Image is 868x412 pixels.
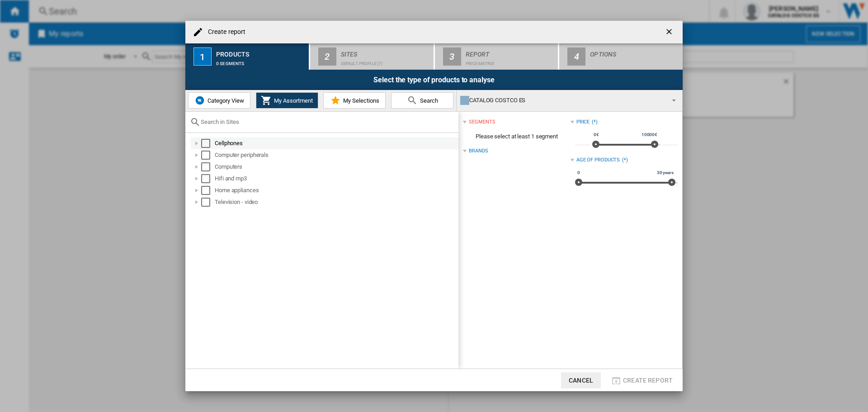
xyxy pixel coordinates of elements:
span: 10000€ [640,131,659,138]
button: 1 Products 0 segments [185,43,310,70]
button: Search [391,92,453,109]
span: 30 years [656,169,675,176]
button: getI18NText('BUTTONS.CLOSE_DIALOG') [661,23,679,41]
span: Search [418,97,438,104]
div: 2 [318,47,336,66]
md-checkbox: Select [201,162,215,171]
span: Please select at least 1 segment [463,128,570,145]
button: My Selections [323,92,386,109]
div: Default profile (7) [341,57,430,66]
h4: Create report [203,28,245,37]
md-checkbox: Select [201,151,215,160]
md-checkbox: Select [201,174,215,183]
div: 3 [443,47,461,66]
div: Cellphones [215,139,457,148]
button: Create report [608,372,675,388]
md-checkbox: Select [201,198,215,207]
button: My Assortment [256,92,318,109]
button: 2 Sites Default profile (7) [310,43,434,70]
div: Products [216,47,305,57]
span: 0 [576,169,581,176]
div: Price [576,118,590,126]
div: Select the type of products to analyse [185,70,683,90]
button: 4 Options [559,43,683,70]
div: 1 [193,47,212,66]
img: wiser-icon-blue.png [194,95,205,106]
input: Search in Sites [201,118,454,125]
div: Hifi and mp3 [215,174,457,183]
div: Price Matrix [466,57,555,66]
div: 4 [567,47,585,66]
md-checkbox: Select [201,186,215,195]
div: Age of products [576,156,620,164]
div: Sites [341,47,430,57]
md-checkbox: Select [201,139,215,148]
span: Create report [623,377,673,384]
button: Cancel [561,372,601,388]
div: 0 segments [216,57,305,66]
button: 3 Report Price Matrix [435,43,559,70]
div: Computers [215,162,457,171]
div: Report [466,47,555,57]
button: Category View [188,92,250,109]
ng-md-icon: getI18NText('BUTTONS.CLOSE_DIALOG') [665,27,675,38]
div: Television - video [215,198,457,207]
div: Home appliances [215,186,457,195]
div: CATALOG COSTCO ES [460,94,664,107]
div: Computer peripherals [215,151,457,160]
div: segments [469,118,495,126]
span: Category View [205,97,244,104]
span: My Selections [341,97,379,104]
span: My Assortment [272,97,313,104]
span: 0€ [592,131,600,138]
div: Brands [469,147,488,155]
div: Options [590,47,679,57]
